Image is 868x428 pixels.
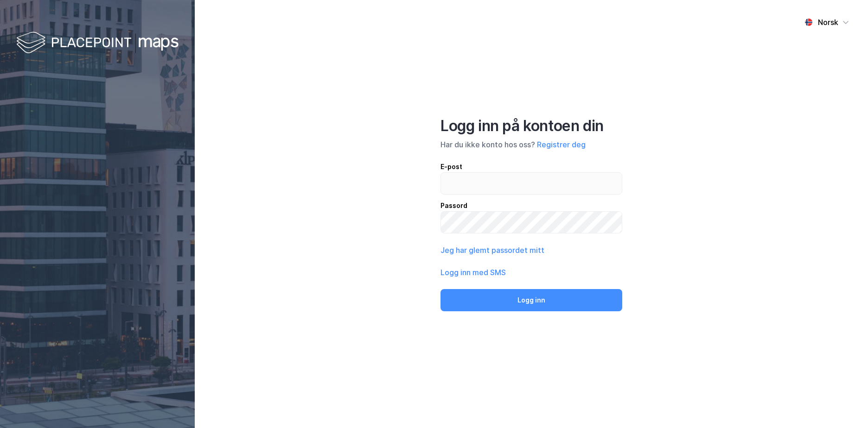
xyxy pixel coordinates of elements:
button: Registrer deg [537,139,586,150]
div: Passord [440,200,622,211]
div: Norsk [818,17,838,28]
button: Jeg har glemt passordet mitt [440,245,544,256]
div: E-post [440,161,622,172]
button: Logg inn [440,289,622,311]
div: Har du ikke konto hos oss? [440,139,622,150]
button: Logg inn med SMS [440,267,506,278]
div: Logg inn på kontoen din [440,117,622,135]
img: logo-white.f07954bde2210d2a523dddb988cd2aa7.svg [16,30,179,57]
